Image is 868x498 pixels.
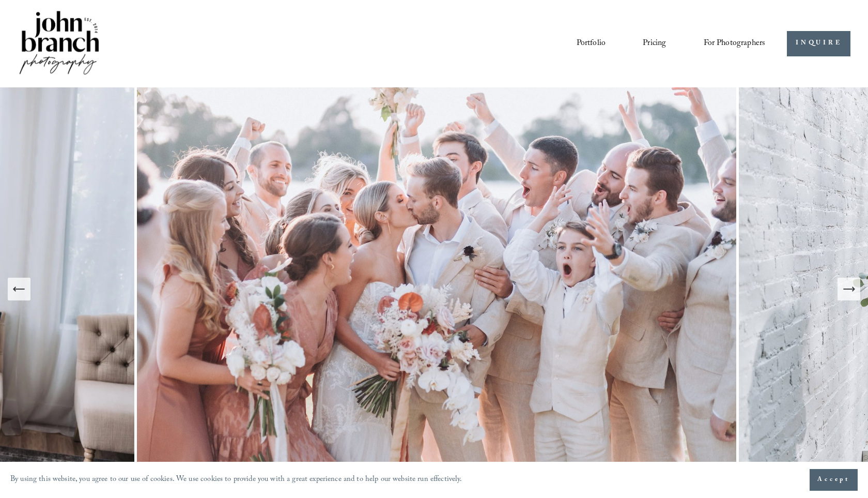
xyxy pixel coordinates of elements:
a: Pricing [643,35,666,52]
img: A wedding party celebrating outdoors, featuring a bride and groom kissing amidst cheering bridesm... [134,87,739,491]
span: Accept [817,475,850,485]
a: Portfolio [577,35,606,52]
button: Next Slide [838,278,860,300]
a: INQUIRE [787,31,850,56]
button: Previous Slide [8,278,30,300]
p: By using this website, you agree to our use of cookies. We use cookies to provide you with a grea... [10,473,462,488]
a: folder dropdown [704,35,766,52]
span: For Photographers [704,36,766,52]
button: Accept [810,469,858,491]
img: John Branch IV Photography [18,9,101,79]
